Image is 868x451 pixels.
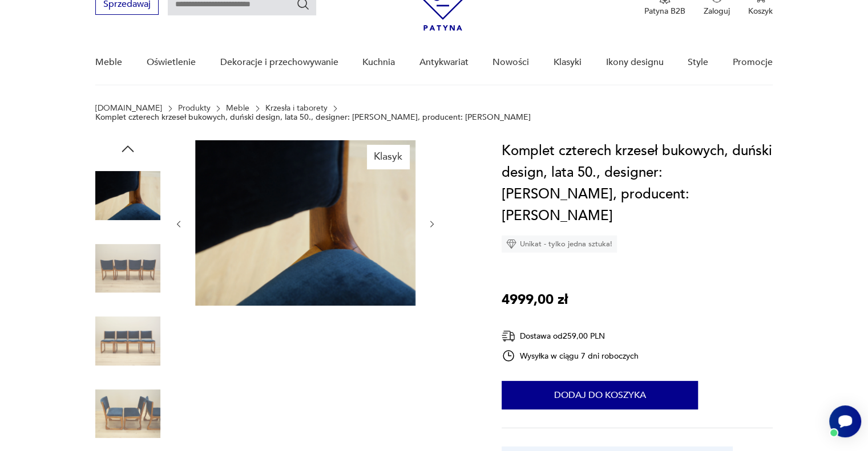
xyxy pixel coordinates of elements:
[220,40,338,84] a: Dekoracje i przechowywanie
[95,308,160,373] img: Zdjęcie produktu Komplet czterech krzeseł bukowych, duński design, lata 50., designer: Holger Jac...
[95,236,160,301] img: Zdjęcie produktu Komplet czterech krzeseł bukowych, duński design, lata 50., designer: Holger Jac...
[502,381,698,409] button: Dodaj do koszyka
[362,40,395,84] a: Kuchnia
[554,40,582,84] a: Klasyki
[829,405,861,437] iframe: Smartsupp widget button
[95,163,160,228] img: Zdjęcie produktu Komplet czterech krzeseł bukowych, duński design, lata 50., designer: Holger Jac...
[492,40,529,84] a: Nowości
[748,6,773,17] p: Koszyk
[226,104,249,113] a: Meble
[367,145,409,169] div: Klasyk
[644,6,685,17] p: Patyna B2B
[502,349,639,363] div: Wysyłka w ciągu 7 dni roboczych
[95,40,122,84] a: Meble
[688,40,708,84] a: Style
[95,1,159,9] a: Sprzedawaj
[195,140,415,306] img: Zdjęcie produktu Komplet czterech krzeseł bukowych, duński design, lata 50., designer: Holger Jac...
[178,104,211,113] a: Produkty
[502,329,515,343] img: Ikona dostawy
[704,6,730,17] p: Zaloguj
[502,235,617,253] div: Unikat - tylko jedna sztuka!
[502,289,568,311] p: 4999,00 zł
[95,381,160,446] img: Zdjęcie produktu Komplet czterech krzeseł bukowych, duński design, lata 50., designer: Holger Jac...
[95,113,531,122] p: Komplet czterech krzeseł bukowych, duński design, lata 50., designer: [PERSON_NAME], producent: [...
[502,329,639,343] div: Dostawa od 259,00 PLN
[733,40,773,84] a: Promocje
[265,104,328,113] a: Krzesła i taborety
[605,40,663,84] a: Ikony designu
[502,140,773,227] h1: Komplet czterech krzeseł bukowych, duński design, lata 50., designer: [PERSON_NAME], producent: [...
[506,239,516,249] img: Ikona diamentu
[419,40,469,84] a: Antykwariat
[147,40,196,84] a: Oświetlenie
[95,104,162,113] a: [DOMAIN_NAME]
